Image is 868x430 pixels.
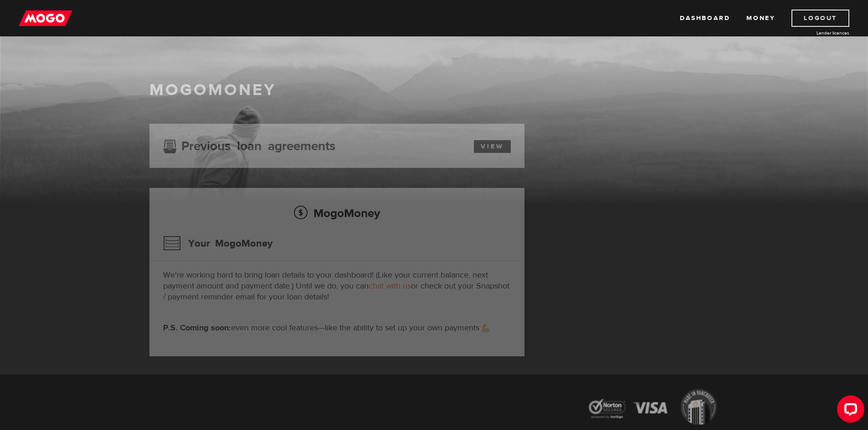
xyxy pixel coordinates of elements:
[163,232,272,255] h3: Your MogoMoney
[746,10,775,27] a: Money
[482,324,489,332] img: strong arm emoji
[163,139,335,151] h3: Previous loan agreements
[369,281,411,291] a: chat with us
[163,323,511,334] p: even more cool features—like the ability to set up your own payments
[149,81,719,100] h1: MogoMoney
[19,10,72,27] img: mogo_logo-11ee424be714fa7cbb0f0f49df9e16ec.png
[680,10,730,27] a: Dashboard
[163,270,511,303] p: We're working hard to bring loan details to your dashboard! (Like your current balance, next paym...
[791,10,849,27] a: Logout
[474,140,511,153] a: View
[163,323,231,333] strong: P.S. Coming soon:
[781,30,849,36] a: Lender licences
[163,203,511,223] h2: MogoMoney
[830,392,868,430] iframe: LiveChat chat widget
